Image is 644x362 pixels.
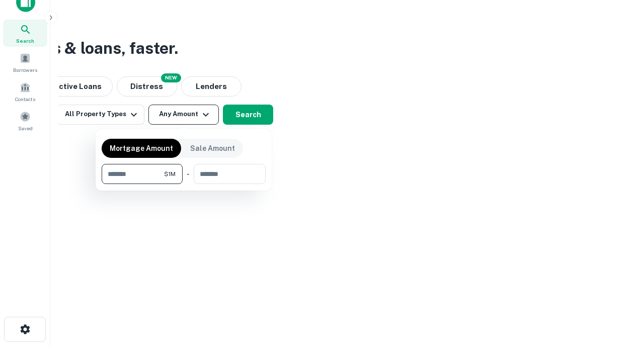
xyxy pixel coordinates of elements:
[164,169,176,178] span: $1M
[190,143,235,154] p: Sale Amount
[594,282,644,330] iframe: Chat Widget
[110,143,173,154] p: Mortgage Amount
[187,164,190,184] div: -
